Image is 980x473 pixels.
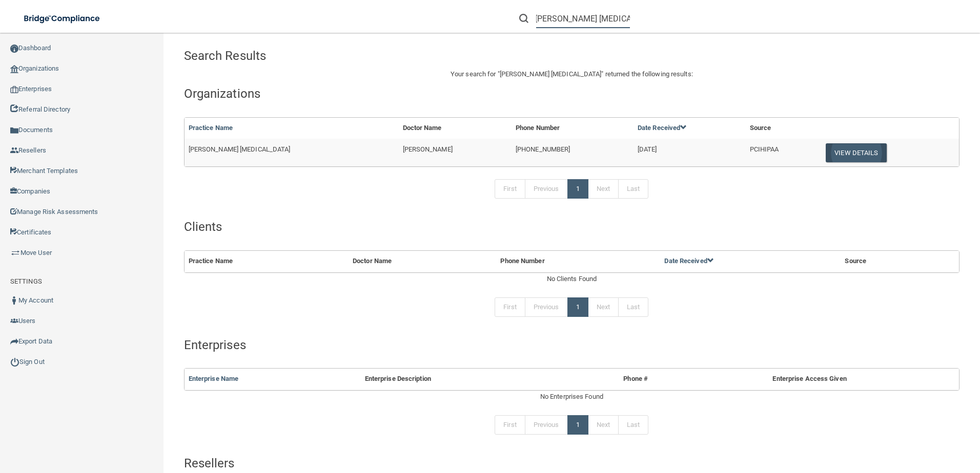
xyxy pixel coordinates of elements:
[519,14,528,23] img: ic-search.3b580494.png
[588,415,619,435] a: Next
[512,118,634,139] th: Phone Number
[685,369,934,390] th: Enterprise Access Given
[10,357,19,367] img: ic_power_dark.7ecde6b1.png
[664,257,713,265] a: Date Received
[15,8,110,29] img: bridge_compliance_login_screen.278c3ca4.svg
[516,145,570,153] span: [PHONE_NUMBER]
[184,49,498,62] h4: Search Results
[10,248,21,258] img: briefcase.64adab9b.png
[567,297,588,317] a: 1
[496,251,660,272] th: Phone Number
[10,65,18,73] img: organization-icon.f8decf85.png
[638,124,687,132] a: Date Received
[10,45,18,53] img: ic_dashboard_dark.d01f4a41.png
[841,251,933,272] th: Source
[618,297,648,317] a: Last
[536,9,630,28] input: Search
[399,118,512,139] th: Doctor Name
[826,143,886,162] button: View Details
[349,251,496,272] th: Doctor Name
[10,86,18,93] img: enterprise.0d942306.png
[184,457,959,470] h4: Resellers
[184,273,959,285] div: No Clients Found
[567,415,588,435] a: 1
[495,297,525,317] a: First
[750,145,779,153] span: PCIHIPAA
[588,297,619,317] a: Next
[189,145,291,153] span: [PERSON_NAME] [MEDICAL_DATA]
[184,220,959,233] h4: Clients
[184,68,959,80] p: Your search for " " returned the following results:
[403,145,453,153] span: [PERSON_NAME]
[525,297,568,317] a: Previous
[618,179,648,199] a: Last
[10,126,18,135] img: icon-documents.8dae5593.png
[586,369,685,390] th: Phone #
[567,179,588,199] a: 1
[588,179,619,199] a: Next
[618,415,648,435] a: Last
[10,317,18,325] img: icon-users.e205127d.png
[189,124,233,132] a: Practice Name
[184,87,959,100] h4: Organizations
[525,415,568,435] a: Previous
[184,338,959,352] h4: Enterprises
[185,251,349,272] th: Practice Name
[500,70,602,78] span: [PERSON_NAME] [MEDICAL_DATA]
[495,415,525,435] a: First
[361,369,586,390] th: Enterprise Description
[10,337,18,346] img: icon-export.b9366987.png
[184,391,959,403] div: No Enterprises Found
[638,145,657,153] span: [DATE]
[10,146,18,155] img: ic_reseller.de258add.png
[10,296,18,305] img: ic_user_dark.df1a06c3.png
[525,179,568,199] a: Previous
[495,179,525,199] a: First
[746,118,819,139] th: Source
[10,275,42,288] label: SETTINGS
[189,375,239,382] a: Enterprise Name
